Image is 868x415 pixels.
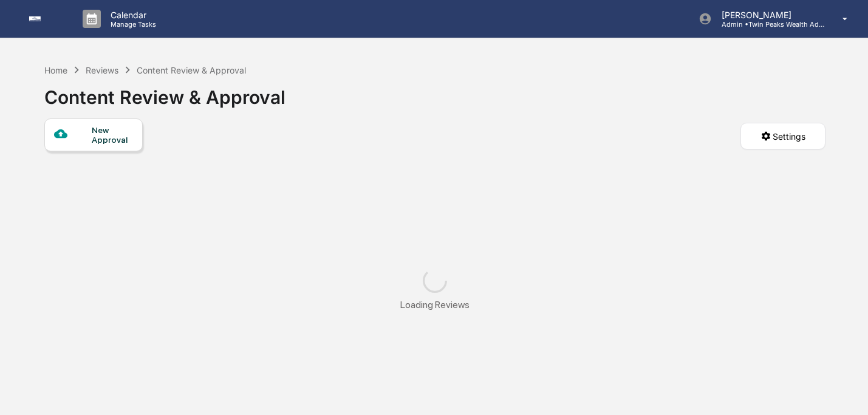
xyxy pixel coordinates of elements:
[44,65,67,75] div: Home
[712,20,825,29] p: Admin • Twin Peaks Wealth Advisors
[712,10,825,20] p: [PERSON_NAME]
[137,65,246,75] div: Content Review & Approval
[44,77,285,108] div: Content Review & Approval
[400,299,470,310] div: Loading Reviews
[29,16,58,21] img: logo
[740,123,825,149] button: Settings
[92,125,132,145] div: New Approval
[101,20,162,29] p: Manage Tasks
[101,10,162,20] p: Calendar
[86,65,118,75] div: Reviews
